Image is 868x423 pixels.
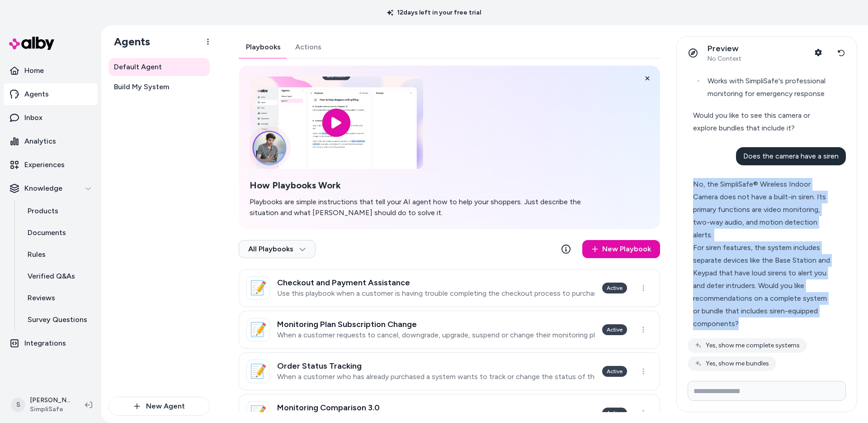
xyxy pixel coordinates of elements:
[108,397,210,416] button: New Agent
[28,293,55,303] p: Reviews
[246,318,270,341] div: 📝
[24,136,56,147] p: Analytics
[239,36,288,58] button: Playbooks
[24,159,65,170] p: Experiences
[4,60,98,82] a: Home
[24,183,62,194] p: Knowledge
[250,197,597,218] p: Playbooks are simple instructions that tell your AI agent how to help your shoppers. Just describ...
[277,289,595,298] p: Use this playbook when a customer is having trouble completing the checkout process to purchase t...
[19,265,98,287] a: Verified Q&As
[28,206,58,216] p: Products
[277,278,595,287] h3: Checkout and Payment Assistance
[602,324,627,335] div: Active
[4,130,98,152] a: Analytics
[28,271,75,282] p: Verified Q&As
[602,408,627,418] div: Active
[705,75,833,100] li: Works with SimpliSafe's professional monitoring for emergency response
[19,200,98,222] a: Products
[24,89,49,100] p: Agents
[239,352,660,390] a: 📝Order Status TrackingWhen a customer who has already purchased a system wants to track or change...
[24,112,42,123] p: Inbox
[19,222,98,244] a: Documents
[239,311,660,349] a: 📝Monitoring Plan Subscription ChangeWhen a customer requests to cancel, downgrade, upgrade, suspe...
[693,178,833,241] div: No, the SimpliSafe® Wireless Indoor Camera does not have a built-in siren. Its primary functions ...
[4,154,98,176] a: Experiences
[19,309,98,331] a: Survey Questions
[19,244,98,265] a: Rules
[4,107,98,129] a: Inbox
[28,249,46,260] p: Rules
[602,366,627,377] div: Active
[708,55,741,63] span: No Context
[277,361,595,370] h3: Order Status Tracking
[743,152,839,160] span: Does the camera have a siren
[30,405,71,414] span: SimpliSafe
[4,83,98,105] a: Agents
[693,241,833,330] div: For siren features, the system includes separate devices like the Base Station and Keypad that ha...
[288,36,329,58] button: Actions
[277,403,595,412] h3: Monitoring Comparison 3.0
[688,338,807,353] button: Yes, show me complete systems
[602,283,627,293] div: Active
[4,332,98,354] a: Integrations
[4,178,98,199] button: Knowledge
[250,180,597,191] h2: How Playbooks Work
[114,62,162,72] span: Default Agent
[5,390,78,419] button: S[PERSON_NAME]SimpliSafe
[11,398,25,412] span: S
[24,338,66,349] p: Integrations
[248,245,306,254] span: All Playbooks
[24,65,44,76] p: Home
[693,109,833,135] div: Would you like to see this camera or explore bundles that include it?
[277,320,595,329] h3: Monitoring Plan Subscription Change
[108,78,210,96] a: Build My System
[277,331,595,340] p: When a customer requests to cancel, downgrade, upgrade, suspend or change their monitoring plan s...
[19,287,98,309] a: Reviews
[277,372,595,381] p: When a customer who has already purchased a system wants to track or change the status of their e...
[107,35,150,48] h1: Agents
[114,82,169,92] span: Build My System
[708,43,741,54] p: Preview
[582,240,660,258] a: New Playbook
[246,276,270,300] div: 📝
[688,356,776,371] button: Yes, show me bundles
[28,314,87,325] p: Survey Questions
[30,396,71,405] p: [PERSON_NAME]
[28,227,66,238] p: Documents
[9,37,54,50] img: alby Logo
[688,381,846,401] input: Write your prompt here
[108,58,210,76] a: Default Agent
[239,269,660,307] a: 📝Checkout and Payment AssistanceUse this playbook when a customer is having trouble completing th...
[239,240,316,258] button: All Playbooks
[246,360,270,383] div: 📝
[382,8,486,17] p: 12 days left in your free trial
